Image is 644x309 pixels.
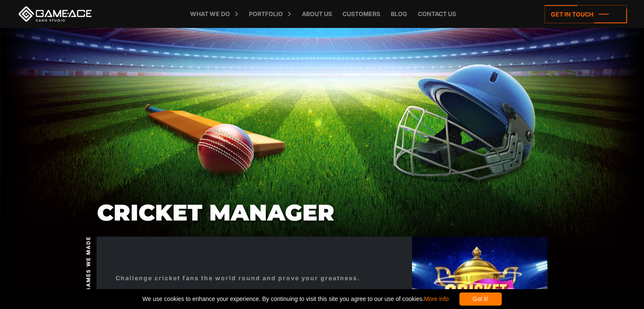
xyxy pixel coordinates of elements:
[85,236,92,292] span: Games we made
[116,273,360,282] div: Challenge cricket fans the world round and prove your greatness.
[97,200,548,225] h1: Cricket Manager
[142,292,448,306] span: We use cookies to enhance your experience. By continuing to visit this site you agree to our use ...
[544,5,627,23] a: Get in touch
[459,292,502,306] div: Got it!
[424,295,448,302] a: More info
